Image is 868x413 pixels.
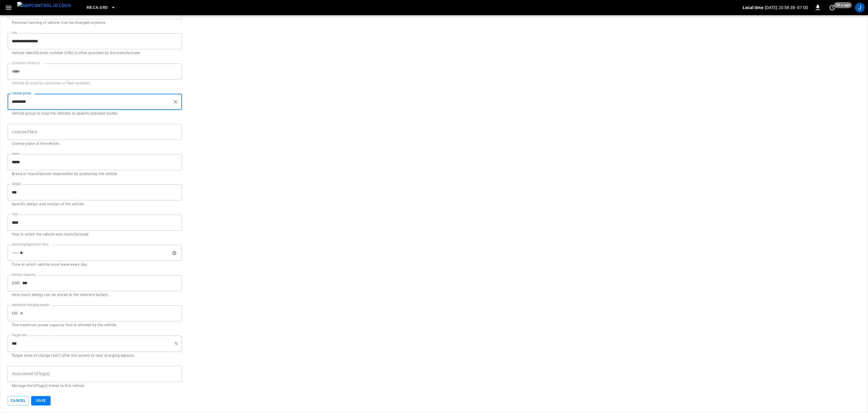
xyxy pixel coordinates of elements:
label: Target SoC [12,333,28,338]
button: RB.CA.GRD [84,2,118,14]
label: Year [12,212,18,217]
p: Target state of charge (SoC) after the current or next charging session. [12,353,178,359]
label: Recurring Departure Time [12,242,48,247]
label: Model [12,182,21,187]
p: Personal naming of vehicle. Can be changed anytime. [12,20,178,26]
label: Customer vehicle ID [12,61,40,66]
p: Year in which the vehicle was manufactured [12,232,178,238]
p: License plate of the vehicle. [12,141,178,147]
p: Local time [743,5,764,11]
p: kW [12,310,18,317]
p: [DATE] 20:58:38 -07:00 [765,5,808,11]
button: Save [31,396,51,405]
button: Cancel [8,396,29,405]
p: Manage the IdTag(s) linked to this vehicle [12,383,178,389]
label: Vehicle group [12,91,31,96]
p: Brand or manufacturer responsible for producing the vehicle [12,171,178,177]
p: The maximum power capacity that is allowed by the vehicle. [12,322,178,328]
p: Specific design and version of the vehicle [12,201,178,207]
p: Vehicle group to map the vehicles to specific planned routes. [12,111,178,117]
p: Time at which vehicle must leave every day. [12,262,178,268]
button: set refresh interval [827,3,837,12]
button: Clear [171,98,180,106]
label: VIN [12,31,17,35]
p: % [175,340,178,347]
p: Vehicle ID used by customer or fleet operator. [12,80,178,86]
label: Make [12,151,20,156]
span: 20 s ago [834,2,852,8]
p: How much energy can be stored in the vehicle's battery. [12,292,178,298]
div: profile-icon [855,3,865,12]
p: kWh [12,280,20,286]
img: ampcontrol.io logo [17,2,71,9]
p: Vehicle identification number (VIN) is often provided by the manufacturer. [12,50,178,56]
label: Maximum charging power [12,303,49,307]
span: RB.CA.GRD [87,4,107,11]
label: Battery capacity [12,272,35,277]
